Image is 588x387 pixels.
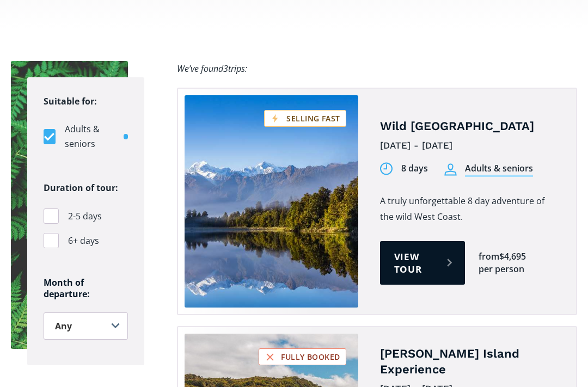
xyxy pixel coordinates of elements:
div: $4,695 [499,250,526,263]
div: days [408,162,428,175]
div: [DATE] - [DATE] [380,137,560,154]
div: We’ve found trips: [177,61,247,77]
div: from [479,250,499,263]
span: 2-5 days [68,209,102,224]
span: Adults & seniors [65,122,118,151]
legend: Suitable for: [44,94,97,109]
h4: [PERSON_NAME] Island Experience [380,346,560,377]
h6: Month of departure: [44,277,128,300]
a: View tour [380,241,465,285]
span: 3 [223,63,228,75]
div: per person [479,263,524,275]
h4: Wild [GEOGRAPHIC_DATA] [380,119,560,134]
div: 8 [401,162,406,175]
legend: Duration of tour: [44,180,118,196]
form: Filters [27,77,144,365]
span: 6+ days [68,234,99,248]
p: A truly unforgettable 8 day adventure of the wild West Coast. [380,193,560,225]
div: Adults & seniors [465,162,533,177]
